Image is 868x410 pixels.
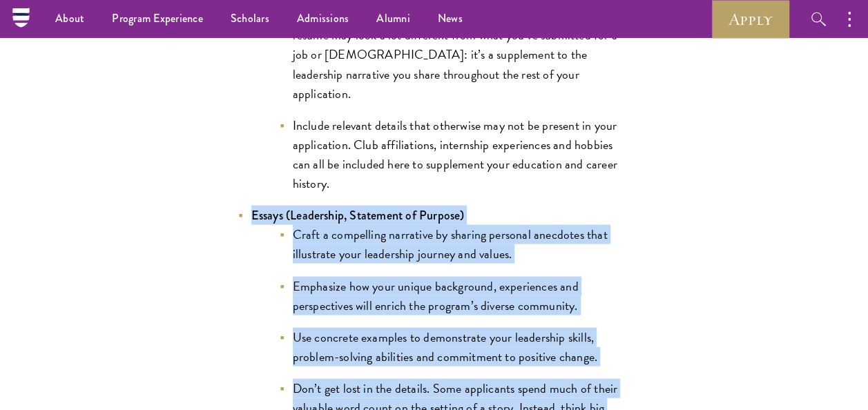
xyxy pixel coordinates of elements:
strong: Essays (Leadership, Statement of Purpose) [251,206,465,224]
li: Emphasize how your unique background, experiences and perspectives will enrich the program’s dive... [279,276,631,315]
li: Include relevant details that otherwise may not be present in your application. Club affiliations... [279,115,631,193]
li: Tailor your resume to focus on your demonstrated leadership. This resume may look a lot different... [279,6,631,103]
li: Use concrete examples to demonstrate your leadership skills, problem-solving abilities and commit... [279,327,631,366]
li: Craft a compelling narrative by sharing personal anecdotes that illustrate your leadership journe... [279,224,631,263]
